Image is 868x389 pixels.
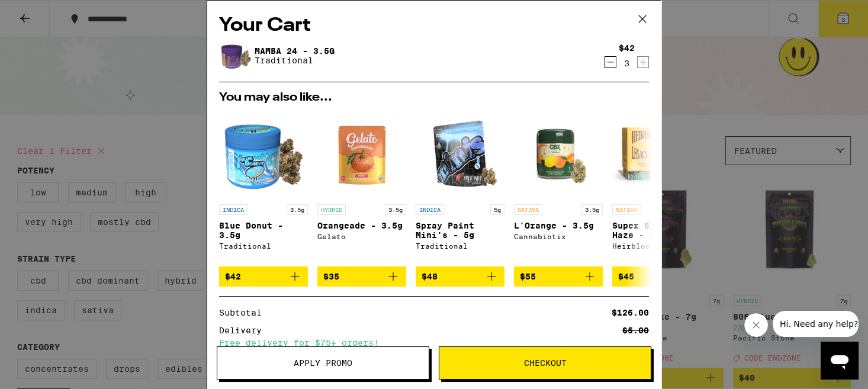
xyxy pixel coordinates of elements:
a: Mamba 24 - 3.5g [255,46,335,56]
button: Checkout [439,346,651,380]
div: $5.00 [622,326,649,335]
img: Heirbloom - Super Silver Haze - 3.5g [612,110,701,198]
span: $48 [422,272,438,281]
div: Subtotal [219,308,270,317]
div: Free delivery for $75+ orders! [219,339,649,347]
span: Checkout [524,359,567,367]
p: Blue Donut - 3.5g [219,221,308,240]
p: Spray Paint Mini's - 5g [416,221,504,240]
h2: Your Cart [219,12,649,39]
p: INDICA [416,204,444,215]
p: Orangeade - 3.5g [317,221,406,230]
a: Open page for Blue Donut - 3.5g from Traditional [219,110,308,266]
a: Open page for Super Silver Haze - 3.5g from Heirbloom [612,110,701,266]
p: 3.5g [287,204,308,215]
img: Cannabiotix - L'Orange - 3.5g [514,110,603,198]
h2: You may also like... [219,92,649,104]
button: Add to bag [612,266,701,287]
div: Traditional [416,242,504,250]
button: Apply Promo [217,346,429,380]
p: Traditional [255,56,335,65]
a: Open page for Spray Paint Mini's - 5g from Traditional [416,110,504,266]
button: Increment [637,56,649,68]
div: Traditional [219,242,308,250]
div: Gelato [317,233,406,240]
div: $126.00 [612,308,649,317]
span: $42 [225,272,241,281]
a: Open page for L'Orange - 3.5g from Cannabiotix [514,110,603,266]
div: Delivery [219,326,270,335]
span: $35 [323,272,339,281]
span: $45 [618,272,634,281]
a: Open page for Orangeade - 3.5g from Gelato [317,110,406,266]
p: Super Silver Haze - 3.5g [612,221,701,240]
img: Traditional - Blue Donut - 3.5g [219,110,308,198]
iframe: Message from company [773,311,859,337]
p: L'Orange - 3.5g [514,221,603,230]
button: Add to bag [317,266,406,287]
p: SATIVA [514,204,542,215]
span: $55 [520,272,536,281]
p: HYBRID [317,204,346,215]
button: Add to bag [219,266,308,287]
iframe: Button to launch messaging window [821,342,859,380]
div: Heirbloom [612,242,701,250]
p: SATIVA [612,204,641,215]
img: Traditional - Spray Paint Mini's - 5g [416,110,504,198]
div: Cannabiotix [514,233,603,240]
div: 3 [619,59,635,68]
p: 3.5g [385,204,406,215]
p: 5g [490,204,504,215]
span: Apply Promo [294,359,352,367]
p: 3.5g [581,204,603,215]
button: Add to bag [416,266,504,287]
img: Gelato - Orangeade - 3.5g [317,110,406,198]
button: Decrement [605,56,616,68]
button: Add to bag [514,266,603,287]
iframe: Close message [744,313,768,337]
img: Mamba 24 - 3.5g [219,39,252,72]
div: $42 [619,43,635,53]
